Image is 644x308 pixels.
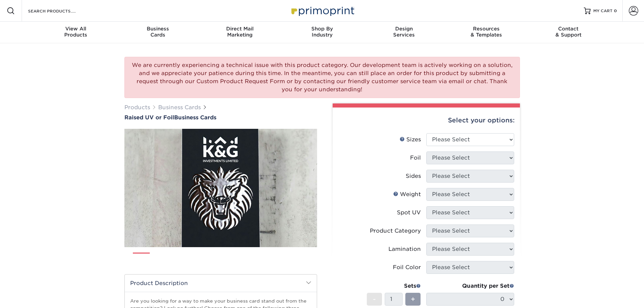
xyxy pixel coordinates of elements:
a: Shop ByIndustry [281,22,363,43]
div: Industry [281,26,363,38]
a: Resources& Templates [445,22,527,43]
a: Raised UV or FoilBusiness Cards [124,114,317,121]
span: - [373,294,376,304]
span: Resources [445,26,527,32]
div: Quantity per Set [426,282,514,290]
span: Raised UV or Foil [124,114,174,121]
input: SEARCH PRODUCTS..... [27,7,93,15]
a: Products [124,104,150,111]
span: View All [35,26,117,32]
img: Business Cards 02 [156,250,172,267]
span: Business [117,26,199,32]
div: Products [35,26,117,38]
h1: Business Cards [124,114,317,121]
div: & Templates [445,26,527,38]
a: BusinessCards [117,22,199,43]
a: View AllProducts [35,22,117,43]
div: Sets [367,282,421,290]
div: Cards [117,26,199,38]
div: Sides [406,172,421,180]
h2: Product Description [125,275,317,292]
span: + [411,294,415,304]
div: Foil Color [393,263,421,271]
span: Shop By [281,26,363,32]
div: Weight [393,190,421,198]
a: DesignServices [363,22,445,43]
img: Business Cards 07 [269,250,286,267]
a: Business Cards [158,104,201,111]
div: Foil [410,154,421,162]
div: Services [363,26,445,38]
img: Business Cards 08 [291,250,308,267]
span: Contact [527,26,610,32]
img: Business Cards 04 [201,250,218,267]
a: Direct MailMarketing [199,22,281,43]
img: Primoprint [288,3,356,18]
span: Design [363,26,445,32]
span: Direct Mail [199,26,281,32]
img: Raised UV or Foil 01 [124,92,317,284]
img: Business Cards 06 [246,250,263,267]
a: Contact& Support [527,22,610,43]
div: We are currently experiencing a technical issue with this product category. Our development team ... [124,57,520,98]
span: 0 [614,8,617,13]
div: Spot UV [397,209,421,217]
img: Business Cards 05 [223,250,240,267]
img: Business Cards 01 [133,250,150,267]
img: Business Cards 03 [178,250,195,267]
div: & Support [527,26,610,38]
div: Marketing [199,26,281,38]
div: Lamination [388,245,421,253]
div: Sizes [400,136,421,144]
div: Product Category [370,227,421,235]
div: Select your options: [338,108,515,133]
span: MY CART [593,8,613,14]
